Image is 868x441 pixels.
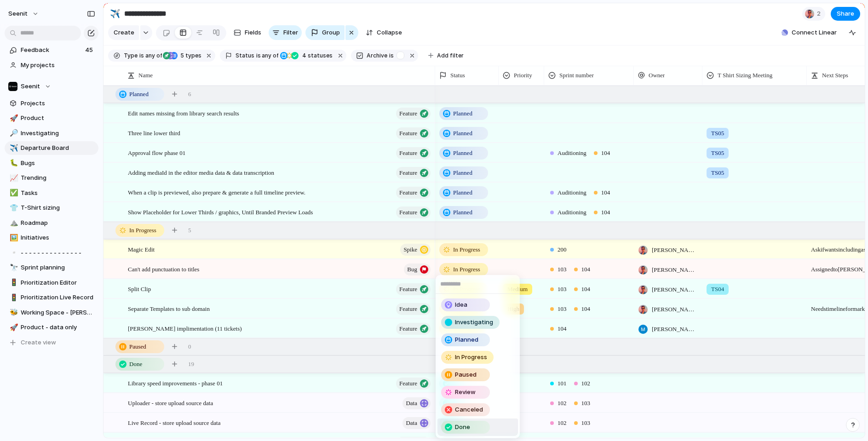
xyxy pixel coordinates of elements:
span: Done [455,423,470,432]
span: Canceled [455,405,483,414]
span: Paused [455,370,477,379]
span: Planned [455,335,478,344]
span: In Progress [455,353,487,362]
span: Review [455,388,476,397]
span: Idea [455,300,467,309]
span: Investigating [455,318,493,327]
